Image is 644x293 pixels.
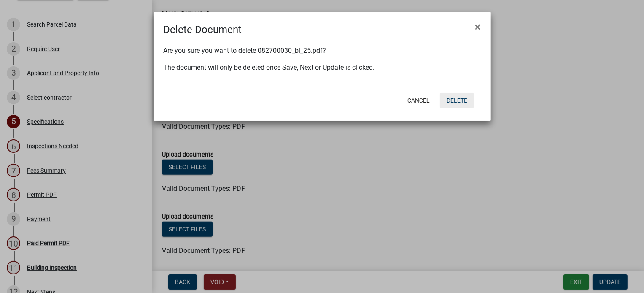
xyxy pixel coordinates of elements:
[401,93,437,108] button: Cancel
[440,93,474,108] button: Delete
[164,22,242,37] h4: Delete Document
[164,62,481,73] p: The document will only be deleted once Save, Next or Update is clicked.
[164,46,481,56] p: Are you sure you want to delete 082700030_bl_25.pdf?
[475,21,481,33] span: ×
[469,15,488,39] button: Close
